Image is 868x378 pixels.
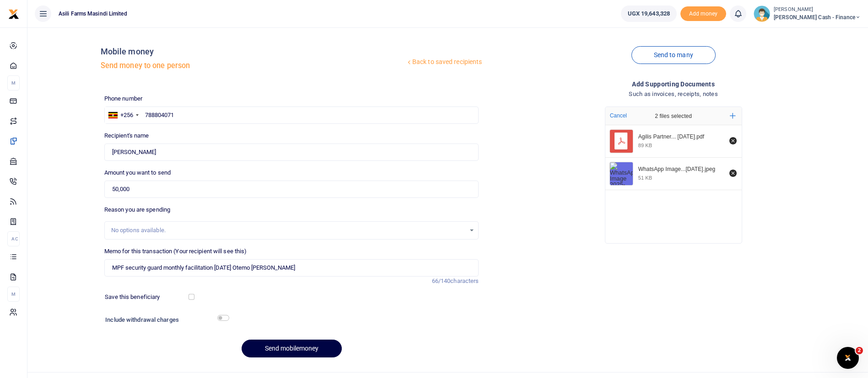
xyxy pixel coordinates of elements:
input: Loading name... [104,144,479,161]
iframe: Intercom live chat [837,347,859,369]
label: Reason you are spending [104,205,170,214]
img: profile-user [754,5,770,22]
h4: Such as invoices, receipts, notes [486,89,861,99]
img: WhatsApp Image 2025-09-03 at 09.02.47.jpeg [610,162,633,185]
button: Cancel [607,110,630,122]
a: Add money [680,10,726,16]
div: No options available. [111,226,466,235]
label: Recipient's name [104,131,149,140]
input: Enter extra information [104,259,479,277]
label: Amount you want to send [104,168,171,177]
label: Phone number [104,94,142,103]
div: File Uploader [605,106,742,244]
li: Ac [7,231,20,246]
a: Back to saved recipients [405,54,483,70]
div: 2 files selected [635,107,712,125]
div: WhatsApp Image 2025-09-03 at 09.02.47.jpeg [638,166,724,173]
a: profile-user [PERSON_NAME] [PERSON_NAME] Cash - Finance [754,5,861,22]
a: UGX 19,643,328 [621,5,677,22]
span: 2 [856,347,863,354]
div: 89 KB [638,142,652,149]
button: Remove file [728,168,738,178]
div: Uganda: +256 [105,107,141,123]
span: 66/140 [432,277,451,284]
button: Remove file [728,136,738,146]
a: Send to many [631,46,716,64]
h5: Send money to one person [101,61,405,70]
h6: Include withdrawal charges [105,316,225,324]
div: +256 [120,111,133,120]
button: Add more files [726,109,739,122]
li: Toup your wallet [680,6,726,21]
small: [PERSON_NAME] [774,6,861,14]
li: Wallet ballance [617,5,680,22]
label: Memo for this transaction (Your recipient will see this) [104,247,247,256]
span: Asili Farms Masindi Limited [55,10,131,18]
div: Agilis Partners Mail - MPF Security Guards Details Sept2025.pdf [638,133,724,141]
span: characters [450,277,479,284]
input: Enter phone number [104,106,479,124]
span: [PERSON_NAME] Cash - Finance [774,13,861,21]
span: Add money [680,6,726,21]
img: logo-small [8,9,19,20]
button: Send mobilemoney [242,340,342,357]
li: M [7,287,20,302]
h4: Mobile money [101,47,405,57]
a: logo-small logo-large logo-large [8,10,19,17]
span: UGX 19,643,328 [628,9,670,18]
div: 51 KB [638,175,652,181]
input: UGX [104,181,479,198]
h4: Add supporting Documents [486,79,861,89]
label: Save this beneficiary [105,293,160,302]
li: M [7,75,20,91]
